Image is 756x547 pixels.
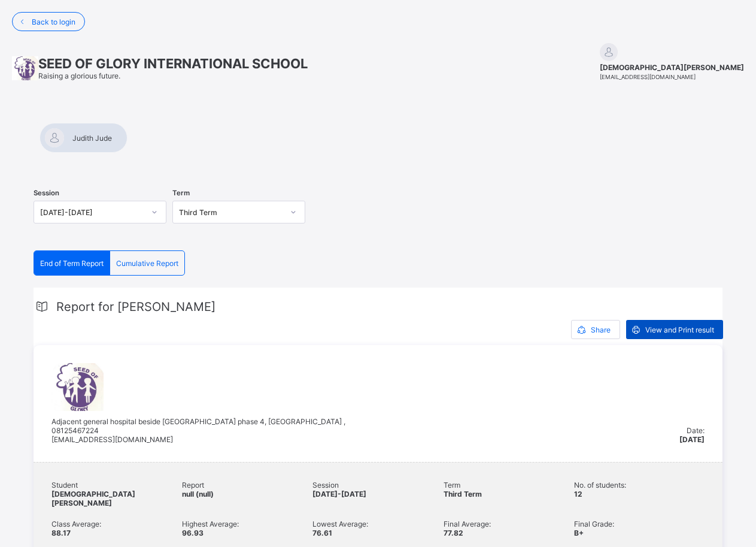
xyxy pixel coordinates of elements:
span: No. of students: [574,480,705,489]
span: Adjacent general hospital beside [GEOGRAPHIC_DATA] phase 4, [GEOGRAPHIC_DATA] , 08125467224 [EMAI... [51,417,345,444]
span: Report for [PERSON_NAME] [56,300,215,314]
span: B+ [574,528,584,537]
span: Term [172,189,190,197]
span: Highest Average: [182,519,312,528]
span: Session [34,189,59,197]
div: [DATE]-[DATE] [40,208,144,217]
img: School logo [12,56,38,80]
span: 96.93 [182,528,204,537]
span: Report [182,480,312,489]
span: 76.61 [312,528,332,537]
span: null (null) [182,489,214,498]
img: default.svg [600,43,618,61]
span: 88.17 [51,528,71,537]
span: Final Average: [444,519,574,528]
div: Third Term [179,208,283,217]
span: [DATE] [679,435,705,444]
span: [DATE]-[DATE] [312,489,366,498]
span: Session [312,480,443,489]
span: [DEMOGRAPHIC_DATA][PERSON_NAME] [51,489,135,507]
span: 77.82 [444,528,463,537]
span: Student [51,480,182,489]
span: Class Average: [51,519,182,528]
span: Lowest Average: [312,519,443,528]
span: Back to login [32,17,75,26]
span: 12 [574,489,582,498]
span: End of Term Report [40,259,104,268]
span: [EMAIL_ADDRESS][DOMAIN_NAME] [600,74,696,80]
span: [DEMOGRAPHIC_DATA][PERSON_NAME] [600,63,744,72]
span: Final Grade: [574,519,705,528]
span: Raising a glorious future. [38,71,120,80]
span: View and Print result [645,325,714,334]
span: Share [591,325,611,334]
span: Date: [687,426,705,435]
span: SEED OF GLORY INTERNATIONAL SCHOOL [38,56,308,71]
span: Third Term [444,489,482,498]
span: Term [444,480,574,489]
img: seedofgloryschool.png [51,363,104,411]
span: Cumulative Report [116,259,178,268]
